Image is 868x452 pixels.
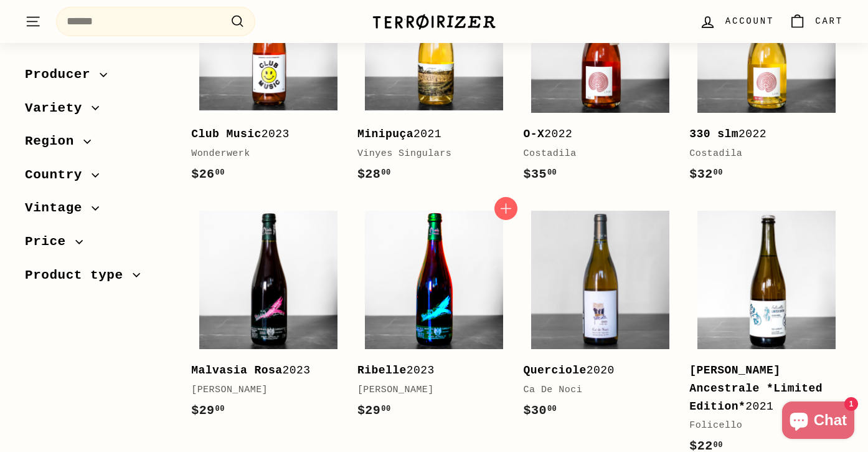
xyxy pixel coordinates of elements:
[524,167,557,181] span: $35
[191,364,282,377] b: Malvasia Rosa
[25,231,75,252] span: Price
[191,362,333,380] div: 2023
[689,362,831,415] div: 2021
[692,3,781,40] a: Account
[191,383,333,398] div: [PERSON_NAME]
[781,3,851,40] a: Cart
[689,418,831,433] div: Folicello
[25,131,83,152] span: Region
[357,203,511,433] a: Ribelle2023[PERSON_NAME]
[357,167,391,181] span: $28
[25,228,171,262] button: Price
[524,362,665,380] div: 2020
[714,168,723,177] sup: 00
[689,128,738,140] b: 330 slm
[191,167,225,181] span: $26
[25,165,92,186] span: Country
[191,147,333,161] div: Wonderwerk
[524,383,665,398] div: Ca De Noci
[357,362,499,380] div: 2023
[815,14,843,28] span: Cart
[357,403,391,418] span: $29
[524,403,557,418] span: $30
[689,364,823,413] b: [PERSON_NAME] Ancestrale *Limited Edition*
[25,64,100,85] span: Producer
[191,128,262,140] b: Club Music
[689,125,831,143] div: 2022
[357,383,499,398] div: [PERSON_NAME]
[547,405,557,413] sup: 00
[25,98,92,119] span: Variety
[25,262,171,296] button: Product type
[25,128,171,161] button: Region
[215,405,225,413] sup: 00
[524,203,677,433] a: Querciole2020Ca De Noci
[524,364,587,377] b: Querciole
[725,14,774,28] span: Account
[25,61,171,95] button: Producer
[357,147,499,161] div: Vinyes Singulars
[191,125,333,143] div: 2023
[524,125,665,143] div: 2022
[25,195,171,228] button: Vintage
[191,203,345,433] a: Malvasia Rosa2023[PERSON_NAME]
[191,403,225,418] span: $29
[25,161,171,195] button: Country
[547,168,557,177] sup: 00
[25,95,171,128] button: Variety
[778,402,858,442] inbox-online-store-chat: Shopify online store chat
[215,168,225,177] sup: 00
[381,168,390,177] sup: 00
[25,198,92,219] span: Vintage
[357,364,407,377] b: Ribelle
[381,405,390,413] sup: 00
[524,128,545,140] b: O-X
[25,265,133,286] span: Product type
[524,147,665,161] div: Costadila
[689,147,831,161] div: Costadila
[714,441,723,450] sup: 00
[357,128,413,140] b: Minipuça
[689,167,723,181] span: $32
[357,125,499,143] div: 2021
